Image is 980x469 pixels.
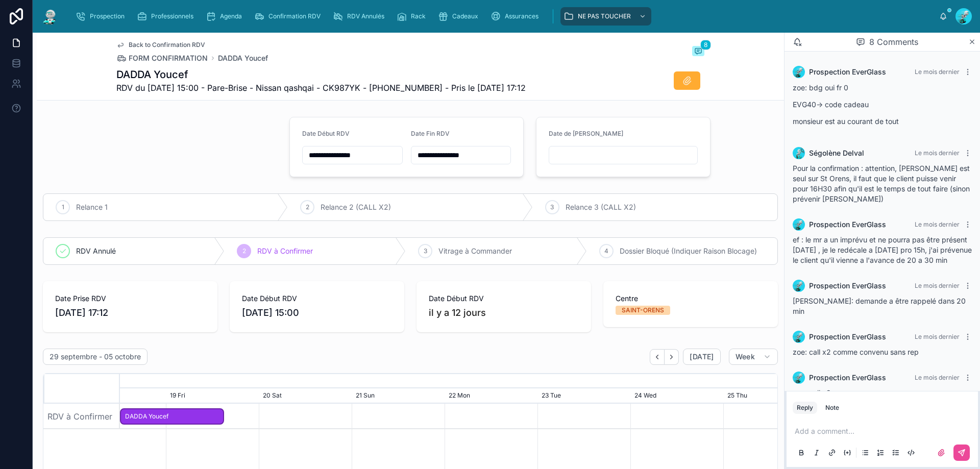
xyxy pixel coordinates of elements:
span: Le mois dernier [915,282,960,289]
button: 8 [692,46,704,58]
span: Ségolène Delval [809,148,864,158]
span: Le mois dernier [915,68,960,76]
span: 2 [242,247,246,255]
span: Prospection EverGlass [809,219,886,230]
span: Prospection EverGlass [809,281,886,291]
a: Assurances [487,7,546,26]
a: NE PAS TOUCHER [560,7,651,26]
span: FORM CONFIRMATION [129,53,208,63]
span: Week [736,352,755,361]
a: Confirmation RDV [251,7,328,26]
span: Relance 1 [76,202,108,212]
span: Confirmation RDV [268,12,321,20]
p: il y a 12 jours [429,306,486,320]
p: zoe: bdg oui fr 0 [793,82,972,93]
div: 19 Fri [166,388,259,404]
div: 20 Sat [259,388,352,404]
span: ef : le mr a un imprévu et ne pourra pas être présent [DATE] , je le redécale a [DATE] pro 15h, j... [793,235,972,264]
span: Le mois dernier [915,220,960,228]
span: zoe: call x2 [793,388,831,397]
div: scrollable content [67,5,939,28]
div: SAINT-ORENS [622,306,664,315]
span: Le mois dernier [915,149,960,157]
div: 24 Wed [630,388,723,404]
div: 21 Sun [352,388,445,404]
span: Dossier Bloqué (Indiquer Raison Blocage) [620,246,757,256]
span: 4 [604,247,608,255]
span: Assurances [505,12,538,20]
a: DADDA Youcef [218,53,268,63]
span: Date Prise RDV [55,293,205,304]
a: Professionnels [134,7,201,26]
a: Rack [394,7,433,26]
p: EVG40-> code cadeau [793,99,972,110]
span: Date Fin RDV [411,130,450,137]
div: 23 Tue [537,388,630,404]
a: Agenda [203,7,249,26]
span: Agenda [220,12,242,20]
div: DADDA Youcef [120,408,224,425]
span: 1 [62,203,64,211]
span: Le mois dernier [915,374,960,381]
span: [DATE] 15:00 [242,306,392,320]
a: RDV Annulés [330,7,391,26]
div: RDV à Confirmer [43,404,120,429]
span: 8 Comments [869,36,918,48]
span: Relance 3 (CALL X2) [566,202,636,212]
button: Week [729,349,778,365]
div: 25 Thu [723,388,816,404]
span: Date Début RDV [242,293,392,304]
span: Vitrage à Commander [438,246,512,256]
button: [DATE] [683,349,720,365]
span: Prospection [90,12,125,20]
span: Professionnels [151,12,193,20]
span: zoe: call x2 comme convenu sans rep [793,348,919,356]
span: 3 [424,247,427,255]
span: [DATE] [690,352,714,361]
span: [DATE] 17:12 [55,306,205,320]
span: DADDA Youcef [121,408,223,425]
div: 22 Mon [445,388,537,404]
h2: 29 septembre - 05 octobre [50,352,141,362]
span: Prospection EverGlass [809,332,886,342]
span: Date Début RDV [429,293,579,304]
span: 2 [306,203,309,211]
div: 18 Thu [73,388,166,404]
span: RDV à Confirmer [257,246,313,256]
span: RDV Annulés [347,12,384,20]
span: Back to Confirmation RDV [129,41,205,49]
span: Prospection EverGlass [809,67,886,77]
button: Reply [793,402,817,414]
span: Centre [616,293,766,304]
span: Rack [411,12,426,20]
span: 3 [550,203,554,211]
span: NE PAS TOUCHER [578,12,631,20]
span: RDV Annulé [76,246,116,256]
span: Cadeaux [452,12,478,20]
button: Note [821,402,843,414]
span: Relance 2 (CALL X2) [321,202,391,212]
span: [PERSON_NAME]: demande a être rappelé dans 20 min [793,297,966,315]
a: Back to Confirmation RDV [116,41,205,49]
h1: DADDA Youcef [116,67,526,82]
span: Prospection EverGlass [809,373,886,383]
img: App logo [41,8,59,24]
span: 8 [700,40,711,50]
span: Le mois dernier [915,333,960,340]
span: RDV du [DATE] 15:00 - Pare-Brise - Nissan qashqai - CK987YK - [PHONE_NUMBER] - Pris le [DATE] 17:12 [116,82,526,94]
span: Pour la confirmation : attention, [PERSON_NAME] est seul sur St Orens, il faut que le client puis... [793,164,970,203]
div: Note [825,404,839,412]
p: monsieur est au courant de tout [793,116,972,127]
a: Cadeaux [435,7,485,26]
span: Date de [PERSON_NAME] [549,130,623,137]
a: Prospection [72,7,132,26]
a: FORM CONFIRMATION [116,53,208,63]
span: Date Début RDV [302,130,350,137]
